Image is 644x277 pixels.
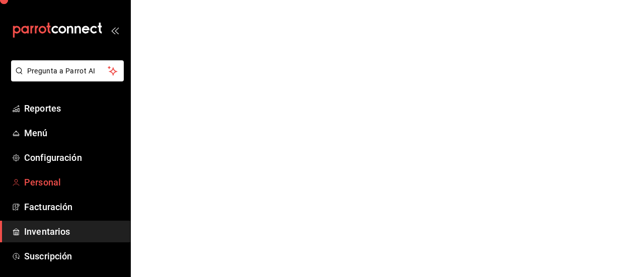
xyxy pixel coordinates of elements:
span: Configuración [24,151,122,164]
a: Pregunta a Parrot AI [7,73,124,83]
span: Personal [24,175,122,189]
span: Reportes [24,102,122,115]
span: Pregunta a Parrot AI [27,66,108,76]
button: Pregunta a Parrot AI [11,60,124,81]
span: Inventarios [24,225,122,238]
span: Facturación [24,200,122,214]
span: Suscripción [24,249,122,263]
span: Menú [24,126,122,140]
button: open_drawer_menu [111,26,119,34]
